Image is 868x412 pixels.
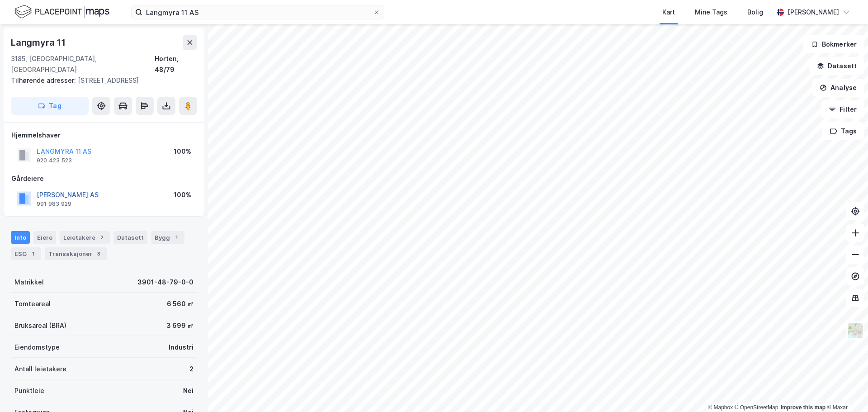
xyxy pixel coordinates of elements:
div: Antall leietakere [14,364,66,374]
button: Tag [11,97,89,115]
div: 6 560 ㎡ [167,298,193,309]
button: Bokmerker [803,35,864,53]
iframe: Chat Widget [823,369,868,412]
div: 991 983 929 [37,200,71,208]
div: Nei [183,385,193,396]
span: Tilhørende adresser: [11,76,78,84]
button: Datasett [809,57,864,75]
div: 3185, [GEOGRAPHIC_DATA], [GEOGRAPHIC_DATA] [11,53,155,75]
div: Leietakere [60,231,110,244]
div: Bolig [747,7,763,18]
div: [PERSON_NAME] [788,7,839,18]
div: Bruksareal (BRA) [14,320,66,331]
img: Z [847,322,864,339]
div: Matrikkel [14,277,44,288]
button: Tags [822,122,864,140]
img: logo.f888ab2527a4732fd821a326f86c7f29.svg [14,4,109,20]
div: Tomteareal [14,298,51,309]
div: Kart [662,7,675,18]
div: Industri [169,342,193,353]
div: 100% [174,146,191,157]
button: Analyse [812,79,864,97]
div: 8 [94,249,103,258]
div: Hjemmelshaver [11,130,197,141]
div: [STREET_ADDRESS] [11,75,190,86]
a: Improve this map [781,404,826,411]
div: 100% [174,189,191,200]
div: Punktleie [14,385,44,396]
div: 3901-48-79-0-0 [137,277,193,288]
div: 1 [28,249,38,258]
div: 920 423 523 [37,157,72,164]
div: Eiendomstype [14,342,60,353]
div: 3 699 ㎡ [166,320,193,331]
div: Eiere [33,231,56,244]
input: Søk på adresse, matrikkel, gårdeiere, leietakere eller personer [142,5,373,19]
div: 1 [172,233,181,242]
a: OpenStreetMap [735,404,778,411]
div: Info [11,231,30,244]
a: Mapbox [708,404,733,411]
div: Mine Tags [695,7,727,18]
div: Gårdeiere [11,173,197,184]
div: 2 [189,364,193,374]
button: Filter [821,100,864,118]
div: Transaksjoner [45,247,107,260]
div: Langmyra 11 [11,35,67,50]
div: Horten, 48/79 [155,53,197,75]
div: Datasett [113,231,147,244]
div: Bygg [151,231,184,244]
div: 2 [97,233,106,242]
div: ESG [11,247,41,260]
